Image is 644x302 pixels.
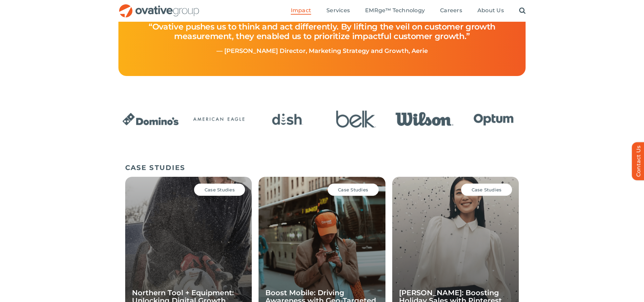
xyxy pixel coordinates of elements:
[440,7,462,14] span: Careers
[118,3,200,10] a: OG_Full_horizontal_RGB
[118,106,183,134] div: 1 / 24
[125,164,519,172] h5: CASE STUDIES
[477,7,504,14] span: About Us
[255,106,320,134] div: 3 / 24
[461,106,526,134] div: 6 / 24
[134,48,510,55] p: — [PERSON_NAME] Director, Marketing Strategy and Growth, Aerie
[393,106,457,134] div: 5 / 24
[365,7,425,15] a: EMRge™ Technology
[291,7,311,15] a: Impact
[326,7,350,14] span: Services
[324,106,388,134] div: 4 / 24
[477,7,504,15] a: About Us
[440,7,462,15] a: Careers
[291,7,311,14] span: Impact
[134,15,510,48] h4: “Ovative pushes us to think and act differently. By lifting the veil on customer growth measureme...
[365,7,425,14] span: EMRge™ Technology
[519,7,526,15] a: Search
[187,106,251,134] div: 2 / 24
[326,7,350,15] a: Services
